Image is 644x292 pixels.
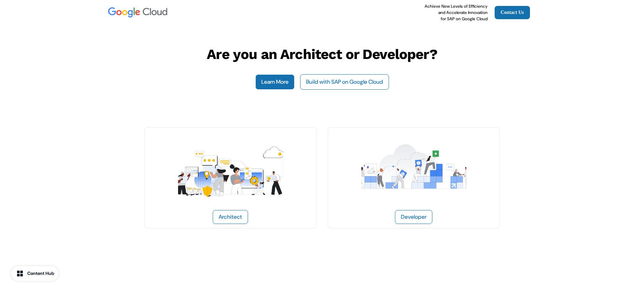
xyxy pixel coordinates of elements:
[425,3,488,22] p: Achieve New Levels of Efficiency and Accelerate Innovation for SAP on Google Cloud
[144,127,317,229] a: Architect
[27,270,54,277] div: Content Hub
[207,46,437,63] p: Are you an Architect or Developer?
[328,127,500,229] a: Developer
[395,210,432,224] button: Developer
[11,266,58,281] button: Content Hub
[300,74,389,90] button: Build with SAP on Google Cloud
[255,74,295,90] a: Learn More
[213,210,248,224] button: Architect
[495,6,530,19] a: Contact Us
